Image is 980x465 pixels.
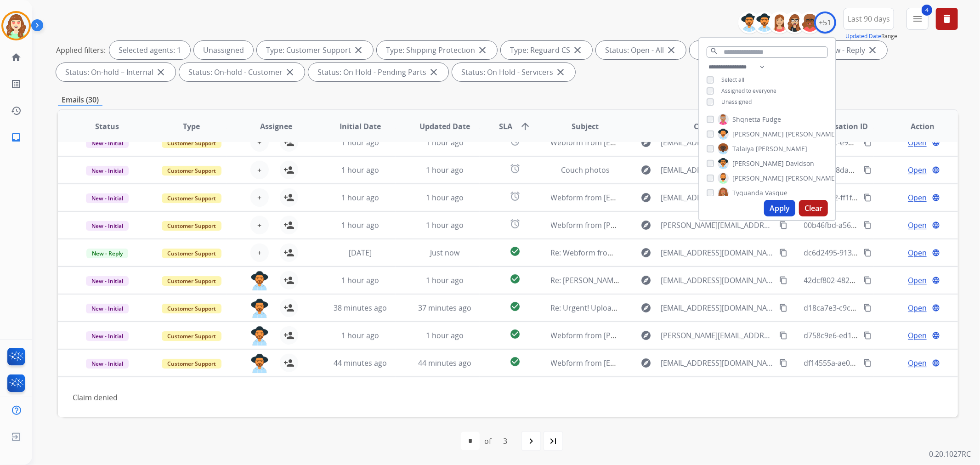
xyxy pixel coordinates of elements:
mat-icon: close [867,45,878,56]
span: 1 hour ago [426,330,464,340]
span: New - Reply [86,249,128,258]
mat-icon: arrow_upward [520,121,531,132]
span: 1 hour ago [426,137,464,147]
span: Open [908,164,927,176]
mat-icon: content_copy [863,359,872,367]
button: + [250,188,269,207]
mat-icon: explore [640,330,651,341]
mat-icon: person_add [283,247,295,258]
span: [PERSON_NAME] [732,159,784,168]
mat-icon: delete [941,13,952,24]
span: 1 hour ago [341,193,379,203]
mat-icon: person_add [283,192,295,203]
span: + [257,220,261,231]
mat-icon: close [477,45,488,56]
mat-icon: alarm [510,191,521,202]
div: Unassigned [194,41,253,59]
span: Open [908,330,927,341]
mat-icon: person_add [283,330,295,341]
span: Customer Support [162,166,221,176]
span: New - Initial [86,276,129,286]
span: 38 minutes ago [334,303,387,313]
mat-icon: language [932,331,940,340]
span: 44 minutes ago [334,358,387,368]
p: Emails (30) [58,94,102,106]
span: Customer Support [162,221,221,231]
span: Webform from [EMAIL_ADDRESS][DOMAIN_NAME] on [DATE] [551,193,759,203]
span: 44 minutes ago [418,358,471,368]
mat-icon: content_copy [779,304,787,312]
button: + [250,244,269,262]
img: agent-avatar [250,271,269,290]
span: Range [845,32,897,40]
span: Type [183,121,200,132]
span: Status [95,121,119,132]
span: Customer Support [162,359,221,369]
button: + [250,133,269,152]
mat-icon: person_add [283,137,295,148]
span: [PERSON_NAME] [786,174,837,183]
span: Davidson [786,159,814,168]
span: Customer Support [162,249,221,258]
span: [PERSON_NAME][EMAIL_ADDRESS][DOMAIN_NAME] [661,220,774,231]
span: 1 hour ago [341,220,379,230]
span: Tyquanda [732,188,763,198]
span: Couch photos [561,165,610,175]
div: Status: On Hold - Pending Parts [308,63,448,81]
img: avatar [3,13,29,39]
mat-icon: menu [912,13,923,24]
span: Customer Support [162,276,221,286]
mat-icon: content_copy [863,304,872,312]
span: Shqnetta [732,115,760,124]
button: 4 [906,8,929,30]
mat-icon: content_copy [863,276,872,284]
div: Status: On Hold - Servicers [452,63,575,81]
mat-icon: explore [640,357,651,369]
button: + [250,161,269,179]
span: Assignee [260,121,292,132]
mat-icon: alarm [510,218,521,229]
span: Open [908,220,927,231]
span: Customer Support [162,193,221,203]
mat-icon: language [932,138,940,147]
span: [PERSON_NAME] [756,144,807,153]
span: [EMAIL_ADDRESS][DOMAIN_NAME] [661,357,774,369]
button: Last 90 days [844,8,894,30]
mat-icon: history [11,105,22,116]
img: agent-avatar [250,326,269,346]
span: d18ca7e3-c9c3-40cc-b765-a6870d3c5d9d [804,303,945,313]
mat-icon: language [932,221,940,229]
span: 1 hour ago [341,330,379,340]
mat-icon: close [428,67,439,78]
span: Re: [PERSON_NAME] has sent 1one of 2 two emails! Extend Warranty issue! [551,275,808,285]
div: +51 [814,11,836,34]
p: 0.20.1027RC [929,448,971,459]
span: New - Initial [86,304,129,313]
mat-icon: close [353,45,364,56]
span: Webform from [PERSON_NAME][EMAIL_ADDRESS][DOMAIN_NAME] on [DATE] [551,220,816,230]
div: Status: Open - All [596,41,686,59]
div: Type: Reguard CS [501,41,592,59]
span: Last 90 days [848,17,890,21]
span: Talaiya [732,144,754,153]
span: Re: Urgent! Upload photos to continue your claim [551,303,723,313]
span: New - Initial [86,331,129,341]
mat-icon: search [710,47,718,55]
span: New - Initial [86,166,129,176]
span: Select all [721,76,744,84]
mat-icon: inbox [11,132,22,143]
span: + [257,137,261,148]
span: 1 hour ago [426,165,464,175]
span: Fudge [762,115,781,124]
span: Customer Support [162,331,221,341]
mat-icon: list_alt [11,79,22,90]
span: + [257,192,261,203]
span: 4 [922,5,932,16]
mat-icon: check_circle [510,273,521,284]
mat-icon: check_circle [510,329,521,340]
span: Updated Date [419,121,470,132]
th: Action [873,110,958,142]
span: New - Initial [86,138,129,148]
mat-icon: content_copy [779,221,787,229]
mat-icon: person_add [283,220,295,231]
